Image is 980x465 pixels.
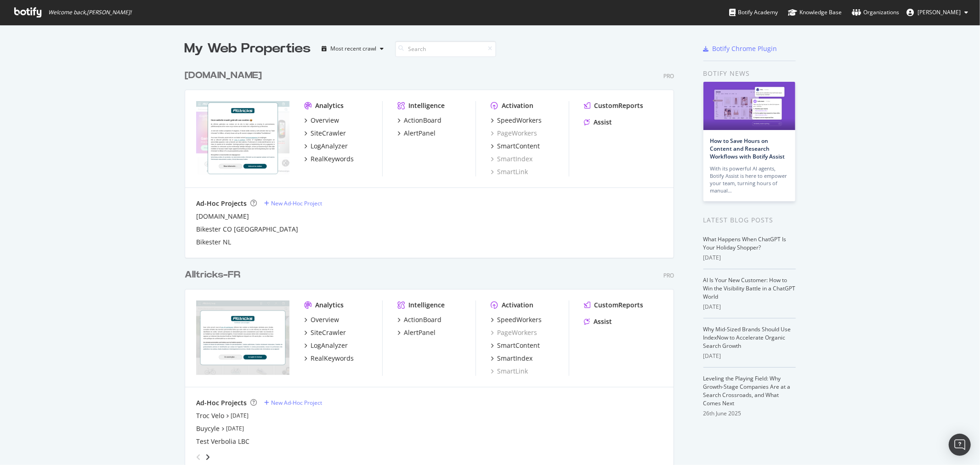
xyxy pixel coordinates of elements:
div: Ad-Hoc Projects [196,398,247,408]
a: Alltricks-FR [185,268,244,282]
button: Most recent crawl [318,41,388,56]
div: SiteCrawler [311,328,346,337]
a: SmartContent [491,142,540,151]
div: Assist [594,317,612,326]
a: SiteCrawler [304,129,346,138]
a: [DOMAIN_NAME] [185,69,266,82]
img: How to Save Hours on Content and Research Workflows with Botify Assist [703,82,795,130]
a: Buycyle [196,424,220,433]
a: [DATE] [231,412,249,420]
div: 26th June 2025 [703,409,796,418]
input: Search [395,41,496,57]
div: [DOMAIN_NAME] [185,69,262,82]
div: Intelligence [408,301,445,310]
div: Intelligence [408,101,445,110]
a: New Ad-Hoc Project [264,399,322,407]
img: alltricks.nl [196,101,289,176]
a: Bikester NL [196,238,231,247]
div: [DATE] [703,303,796,311]
div: SmartContent [497,142,540,151]
a: SiteCrawler [304,328,346,337]
a: Why Mid-Sized Brands Should Use IndexNow to Accelerate Organic Search Growth [703,325,791,350]
div: Analytics [315,101,344,110]
div: ActionBoard [404,315,442,324]
a: Botify Chrome Plugin [703,44,777,53]
div: AlertPanel [404,328,436,337]
div: CustomReports [594,101,643,110]
div: LogAnalyzer [311,142,348,151]
div: Activation [502,101,533,110]
div: Botify Chrome Plugin [713,44,777,53]
a: How to Save Hours on Content and Research Workflows with Botify Assist [710,137,785,160]
div: RealKeywords [311,154,354,164]
img: alltricks.fr [196,301,289,375]
div: Analytics [315,301,344,310]
div: ActionBoard [404,116,442,125]
a: AlertPanel [397,129,436,138]
div: New Ad-Hoc Project [271,399,322,407]
span: Welcome back, [PERSON_NAME] ! [48,9,131,16]
a: Overview [304,315,339,324]
div: My Web Properties [185,40,311,58]
div: Pro [663,72,674,80]
div: Test Verbolia LBC [196,437,249,446]
div: [DATE] [703,254,796,262]
div: RealKeywords [311,354,354,363]
div: Open Intercom Messenger [949,434,971,456]
div: Knowledge Base [788,8,842,17]
div: Latest Blog Posts [703,215,796,225]
div: Most recent crawl [331,46,377,51]
div: LogAnalyzer [311,341,348,350]
div: Assist [594,118,612,127]
a: ActionBoard [397,116,442,125]
a: SmartIndex [491,154,532,164]
div: angle-right [204,453,211,462]
a: RealKeywords [304,154,354,164]
div: SpeedWorkers [497,315,542,324]
div: Ad-Hoc Projects [196,199,247,208]
div: With its powerful AI agents, Botify Assist is here to empower your team, turning hours of manual… [710,165,788,194]
a: ActionBoard [397,315,442,324]
a: AlertPanel [397,328,436,337]
a: Troc Velo [196,411,224,420]
a: SmartLink [491,167,528,176]
a: PageWorkers [491,129,537,138]
a: Bikester CO [GEOGRAPHIC_DATA] [196,225,298,234]
div: Activation [502,301,533,310]
div: Overview [311,116,339,125]
div: angle-left [193,450,204,465]
div: Botify Academy [729,8,778,17]
div: Overview [311,315,339,324]
a: [DATE] [226,425,244,432]
div: SmartIndex [497,354,532,363]
a: SpeedWorkers [491,315,542,324]
a: SmartLink [491,367,528,376]
a: What Happens When ChatGPT Is Your Holiday Shopper? [703,235,787,251]
a: CustomReports [584,301,643,310]
div: Organizations [852,8,899,17]
a: LogAnalyzer [304,341,348,350]
div: SmartContent [497,341,540,350]
div: AlertPanel [404,129,436,138]
a: AI Is Your New Customer: How to Win the Visibility Battle in a ChatGPT World [703,276,796,301]
a: New Ad-Hoc Project [264,199,322,207]
a: PageWorkers [491,328,537,337]
a: RealKeywords [304,354,354,363]
div: [DATE] [703,352,796,360]
a: CustomReports [584,101,643,110]
a: SmartIndex [491,354,532,363]
div: Botify news [703,68,796,79]
a: [DOMAIN_NAME] [196,212,249,221]
div: New Ad-Hoc Project [271,199,322,207]
div: SpeedWorkers [497,116,542,125]
a: SmartContent [491,341,540,350]
a: Assist [584,118,612,127]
